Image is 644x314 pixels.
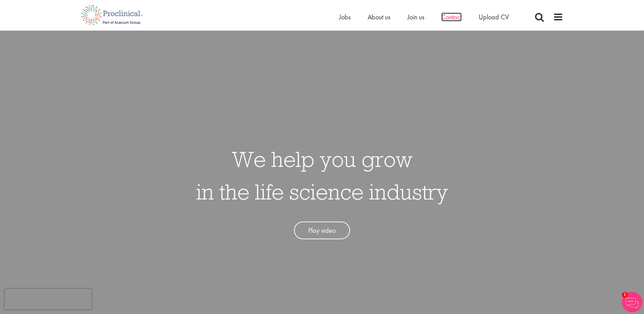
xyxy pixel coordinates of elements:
[407,13,424,21] a: Join us
[479,13,509,21] a: Upload CV
[622,292,628,298] span: 1
[196,143,448,208] h1: We help you grow in the life science industry
[368,13,390,21] a: About us
[294,222,350,240] a: Play video
[441,13,462,21] a: Contact
[339,13,351,21] a: Jobs
[622,292,642,312] img: Chatbot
